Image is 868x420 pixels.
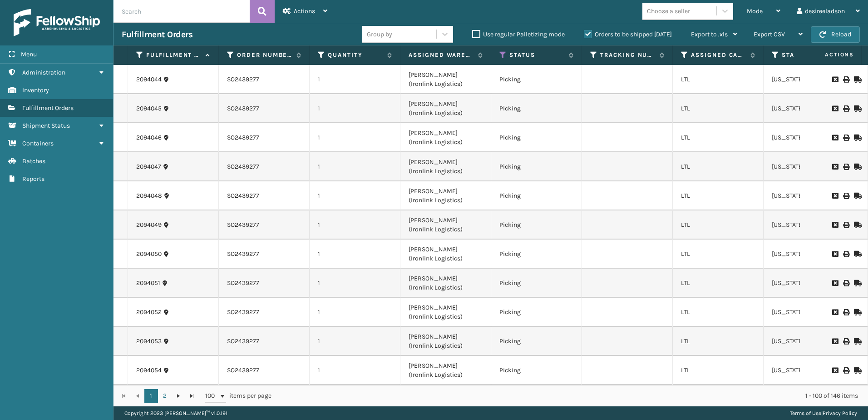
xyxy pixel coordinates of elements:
td: [PERSON_NAME] (Ironlink Logistics) [400,210,491,240]
td: LTL [673,181,764,210]
i: Print BOL [843,105,848,112]
td: SO2439277 [219,181,310,210]
i: Mark as Shipped [854,164,859,170]
td: [PERSON_NAME] (Ironlink Logistics) [400,240,491,269]
i: Mark as Shipped [854,222,859,228]
i: Request to Be Cancelled [832,367,838,374]
td: Picking [491,210,582,240]
td: Picking [491,181,582,210]
span: Inventory [22,86,49,94]
td: [US_STATE] [764,152,854,181]
td: 1 [310,240,400,269]
a: 2 [158,389,172,403]
span: Shipment Status [22,122,70,130]
td: [PERSON_NAME] (Ironlink Logistics) [400,356,491,385]
td: [US_STATE] [764,65,854,94]
i: Mark as Shipped [854,193,859,199]
i: Request to Be Cancelled [832,280,838,286]
td: SO2439277 [219,65,310,94]
i: Print BOL [843,164,848,170]
td: LTL [673,94,764,123]
span: Go to the next page [175,392,182,400]
i: Print BOL [843,309,848,315]
a: Terms of Use [790,410,821,416]
i: Print BOL [843,338,848,345]
td: LTL [673,298,764,327]
td: LTL [673,240,764,269]
i: Request to Be Cancelled [832,222,838,228]
i: Mark as Shipped [854,251,859,257]
h3: Fulfillment Orders [122,29,192,40]
td: [PERSON_NAME] (Ironlink Logistics) [400,269,491,298]
a: 2094049 [136,220,162,230]
td: [US_STATE] [764,210,854,240]
a: 2094048 [136,191,162,200]
td: 1 [310,210,400,240]
td: Picking [491,240,582,269]
td: LTL [673,356,764,385]
td: [PERSON_NAME] (Ironlink Logistics) [400,65,491,94]
a: 2094050 [136,250,162,259]
td: LTL [673,269,764,298]
i: Print BOL [843,135,848,141]
i: Mark as Shipped [854,309,859,315]
td: 1 [310,327,400,356]
div: | [790,406,857,420]
a: 2094045 [136,104,162,113]
i: Request to Be Cancelled [832,193,838,199]
i: Request to Be Cancelled [832,135,838,141]
span: Mode [747,7,763,15]
td: 1 [310,356,400,385]
td: [PERSON_NAME] (Ironlink Logistics) [400,152,491,181]
a: Go to the next page [172,389,185,403]
i: Request to Be Cancelled [832,105,838,112]
span: Reports [22,175,44,183]
td: SO2439277 [219,240,310,269]
i: Print BOL [843,193,848,199]
i: Request to Be Cancelled [832,338,838,345]
button: Reload [811,26,860,43]
div: 1 - 100 of 146 items [284,391,858,400]
td: LTL [673,152,764,181]
span: Batches [22,157,45,165]
td: 1 [310,181,400,210]
td: [PERSON_NAME] (Ironlink Logistics) [400,298,491,327]
td: [US_STATE] [764,356,854,385]
i: Print BOL [843,222,848,228]
td: [US_STATE] [764,298,854,327]
td: SO2439277 [219,210,310,240]
td: 1 [310,123,400,152]
td: SO2439277 [219,356,310,385]
label: Assigned Carrier Service [691,51,746,59]
span: 100 [205,391,219,400]
td: Picking [491,94,582,123]
div: Group by [367,30,392,39]
a: 2094051 [136,279,160,288]
img: logo [14,9,100,36]
td: [US_STATE] [764,181,854,210]
label: Status [509,51,564,59]
td: Picking [491,152,582,181]
td: Picking [491,356,582,385]
div: Choose a seller [647,6,690,16]
td: [US_STATE] [764,123,854,152]
td: 1 [310,269,400,298]
i: Print BOL [843,251,848,257]
td: LTL [673,327,764,356]
td: [PERSON_NAME] (Ironlink Logistics) [400,181,491,210]
label: Orders to be shipped [DATE] [584,30,672,38]
td: SO2439277 [219,327,310,356]
span: Export to .xls [691,30,728,38]
a: Privacy Policy [823,410,857,416]
label: Assigned Warehouse [409,51,473,59]
td: [US_STATE] [764,327,854,356]
span: Actions [294,7,315,15]
span: Fulfillment Orders [22,104,74,112]
span: items per page [205,389,271,403]
a: 2094044 [136,75,162,84]
td: Picking [491,65,582,94]
span: Actions [796,47,859,62]
label: State [782,51,837,59]
td: [US_STATE] [764,269,854,298]
label: Tracking Number [600,51,655,59]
